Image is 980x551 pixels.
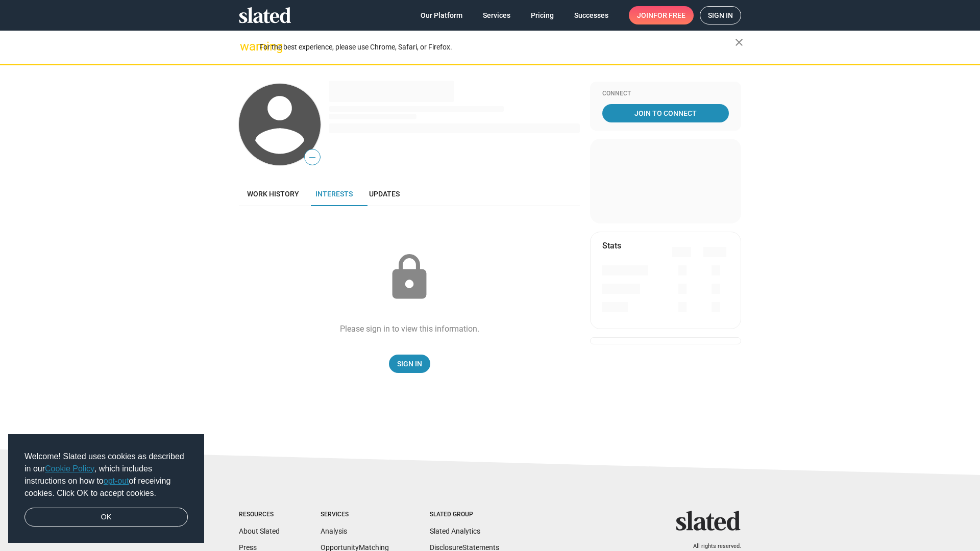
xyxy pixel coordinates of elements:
div: Slated Group [430,511,499,519]
span: Join [637,6,685,24]
span: for free [653,6,685,24]
span: Sign in [708,7,733,24]
a: Sign In [389,355,430,373]
a: Services [475,6,519,24]
span: Pricing [531,6,554,24]
mat-icon: warning [240,40,252,53]
a: About Slated [239,527,280,535]
span: — [305,151,320,164]
span: Join To Connect [604,104,727,122]
a: Slated Analytics [430,527,480,535]
div: Please sign in to view this information. [340,323,479,334]
a: Our Platform [412,6,471,24]
a: Interests [307,182,361,206]
a: Join To Connect [602,104,729,122]
a: Updates [361,182,408,206]
span: Welcome! Slated uses cookies as described in our , which includes instructions on how to of recei... [24,450,188,499]
a: Sign in [700,6,741,24]
div: Resources [239,511,280,519]
span: Our Platform [421,6,462,24]
mat-icon: close [733,36,745,48]
a: Successes [566,6,617,24]
div: For the best experience, please use Chrome, Safari, or Firefox. [259,40,735,54]
a: Pricing [523,6,562,24]
a: Cookie Policy [45,464,94,473]
div: Connect [602,90,729,98]
mat-card-title: Stats [602,240,621,251]
span: Work history [247,190,299,198]
span: Interests [315,190,353,198]
a: Joinfor free [629,6,694,24]
span: Successes [574,6,608,24]
a: Work history [239,182,307,206]
a: dismiss cookie message [24,508,188,527]
mat-icon: lock [384,252,435,303]
span: Sign In [397,355,422,373]
span: Services [483,6,510,24]
span: Updates [369,190,400,198]
div: cookieconsent [8,434,204,543]
a: Analysis [321,527,347,535]
a: opt-out [104,477,129,485]
div: Services [321,511,389,519]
